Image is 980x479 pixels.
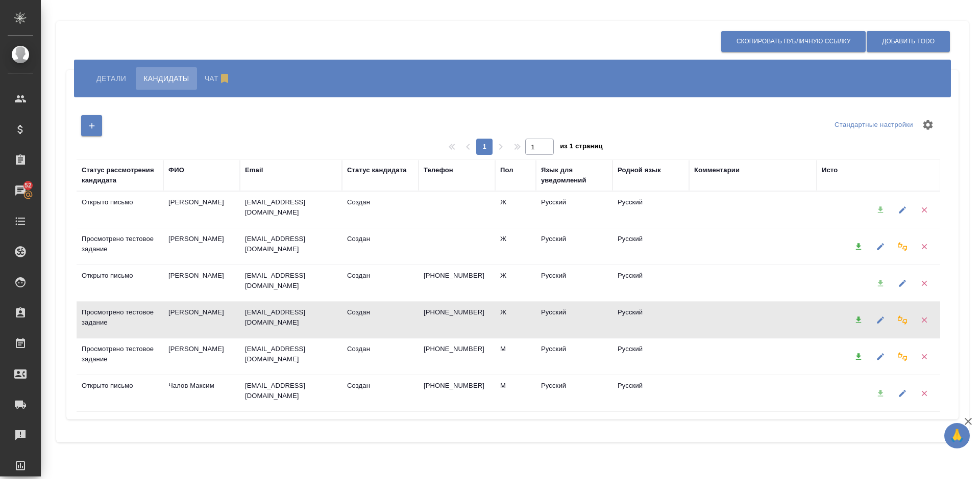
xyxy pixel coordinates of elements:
[163,376,240,411] td: Чалов Максим
[163,339,240,375] td: [PERSON_NAME]
[245,165,263,175] div: Email
[721,31,866,52] button: Скопировать публичную ссылку
[96,72,126,85] span: Детали
[347,382,370,389] span: Создан
[347,345,370,353] span: Создан
[495,265,536,301] td: Ж
[347,272,370,279] span: Создан
[737,37,850,46] span: Скопировать публичную ссылку
[892,199,913,220] button: Редактировать
[495,229,536,264] td: Ж
[245,271,337,291] p: [EMAIL_ADDRESS][DOMAIN_NAME]
[495,376,536,411] td: М
[77,265,163,301] td: Открыто письмо
[541,165,607,185] div: Язык для уведомлений
[892,383,913,404] button: Редактировать
[424,345,484,353] span: [PHONE_NUMBER]
[914,309,935,330] button: Удалить
[77,376,163,411] td: Открыто письмо
[424,308,484,316] span: [PHONE_NUMBER]
[914,236,935,257] button: Удалить
[848,346,869,367] button: Скачать выполненный тест
[495,302,536,338] td: Ж
[143,72,189,85] span: Кандидаты
[892,309,913,330] button: Добавить оценку
[867,31,950,52] button: Добавить ToDo
[618,345,643,353] span: Русский
[218,72,231,85] svg: Отписаться
[163,302,240,338] td: [PERSON_NAME]
[914,273,935,294] button: Удалить
[948,425,966,446] span: 🙏
[536,302,612,338] td: Русский
[3,178,38,203] a: 52
[914,383,935,404] button: Удалить
[424,382,484,389] span: [PHONE_NUMBER]
[347,308,370,316] span: Создан
[77,302,163,338] td: Просмотрено тестовое задание
[82,165,158,185] div: Статус рассмотрения кандидата
[892,273,913,294] button: Редактировать
[536,339,612,375] td: Русский
[560,140,603,155] span: из 1 страниц
[495,339,536,375] td: М
[848,309,869,330] button: Скачать выполненный тест
[424,165,453,175] div: Телефон
[618,165,661,175] div: Родной язык
[870,309,891,330] button: Редактировать
[536,229,612,264] td: Русский
[536,376,612,411] td: Русский
[848,236,869,257] button: Скачать выполненный тест
[618,198,643,206] span: Русский
[914,199,935,220] button: Удалить
[168,165,184,175] div: ФИО
[347,198,370,206] span: Создан
[163,192,240,228] td: [PERSON_NAME]
[822,165,878,175] div: История отклика
[205,72,233,85] span: Чат
[500,165,513,175] div: Пол
[870,236,891,257] button: Редактировать
[163,265,240,301] td: [PERSON_NAME]
[892,236,913,257] button: Добавить оценку
[245,307,337,328] p: [EMAIL_ADDRESS][DOMAIN_NAME]
[536,265,612,301] td: Русский
[618,235,643,243] span: Русский
[694,165,740,175] div: Комментарии
[618,308,643,316] span: Русский
[424,272,484,279] span: [PHONE_NUMBER]
[870,346,891,367] button: Редактировать
[916,113,940,137] span: Настроить таблицу
[245,197,337,218] p: [EMAIL_ADDRESS][DOMAIN_NAME]
[347,165,407,175] div: Статус кандидата
[245,344,337,364] p: [EMAIL_ADDRESS][DOMAIN_NAME]
[245,234,337,254] p: [EMAIL_ADDRESS][DOMAIN_NAME]
[18,180,38,191] span: 52
[882,37,935,46] span: Добавить ToDo
[77,229,163,264] td: Просмотрено тестовое задание
[914,346,935,367] button: Удалить
[77,192,163,228] td: Открыто письмо
[618,382,643,389] span: Русский
[536,192,612,228] td: Русский
[892,346,913,367] button: Добавить оценку
[944,423,970,448] button: 🙏
[832,117,916,133] div: split button
[245,381,337,401] p: [EMAIL_ADDRESS][DOMAIN_NAME]
[347,235,370,243] span: Создан
[618,272,643,279] span: Русский
[163,229,240,264] td: [PERSON_NAME]
[77,339,163,375] td: Просмотрено тестовое задание
[495,192,536,228] td: Ж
